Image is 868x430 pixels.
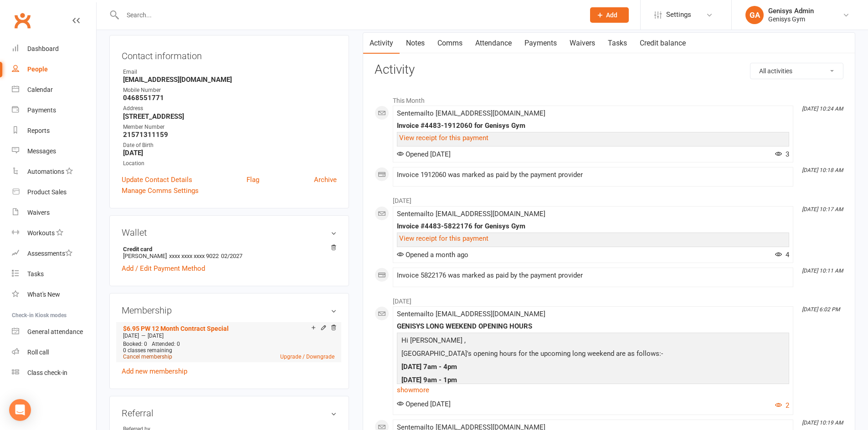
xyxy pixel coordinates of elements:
[12,100,96,121] a: Payments
[400,33,431,54] a: Notes
[397,109,545,117] span: Sent email to [EMAIL_ADDRESS][DOMAIN_NAME]
[469,33,518,54] a: Attendance
[169,253,219,259] span: xxxx xxxx xxxx 9022
[745,6,764,24] div: GA
[775,251,789,259] span: 4
[123,123,337,132] div: Member Number
[27,209,50,216] div: Waivers
[27,349,49,356] div: Roll call
[123,76,337,84] strong: [EMAIL_ADDRESS][DOMAIN_NAME]
[397,323,789,330] div: GENISYS LONG WEEKEND OPENING HOURS
[12,182,96,202] a: Product Sales
[123,131,337,139] strong: 21571311159
[12,141,96,162] a: Messages
[12,342,96,363] a: Roll call
[27,291,60,298] div: What's New
[397,384,789,396] a: show more
[27,328,83,335] div: General attendance
[12,202,96,223] a: Waivers
[123,86,337,95] div: Mobile Number
[12,243,96,264] a: Assessments
[563,33,601,54] a: Waivers
[123,149,337,157] strong: [DATE]
[123,141,337,150] div: Date of Birth
[375,191,843,206] li: [DATE]
[802,306,840,313] i: [DATE] 6:02 PM
[518,33,563,54] a: Payments
[397,400,451,408] span: Opened [DATE]
[27,147,56,155] div: Messages
[768,7,814,15] div: Genisys Admin
[123,94,337,102] strong: 0468551771
[122,228,337,238] h3: Wallet
[122,305,337,315] h3: Membership
[12,284,96,305] a: What's New
[375,63,843,77] h3: Activity
[11,9,34,32] a: Clubworx
[399,348,787,361] p: [GEOGRAPHIC_DATA]'s opening hours for the upcoming long weekend are as follows:-
[12,363,96,383] a: Class kiosk mode
[280,354,334,360] a: Upgrade / Downgrade
[121,332,337,339] div: —
[123,354,172,360] a: Cancel membership
[606,11,617,19] span: Add
[775,400,789,411] button: 2
[12,59,96,80] a: People
[27,250,72,257] div: Assessments
[12,264,96,284] a: Tasks
[768,15,814,23] div: Genisys Gym
[397,251,468,259] span: Opened a month ago
[802,420,843,426] i: [DATE] 10:19 AM
[775,150,789,158] span: 3
[399,335,787,348] p: Hi [PERSON_NAME] ,
[27,369,67,376] div: Class check-in
[802,106,843,112] i: [DATE] 10:24 AM
[120,9,578,21] input: Search...
[123,104,337,113] div: Address
[401,376,457,384] span: [DATE] 9am - 1pm
[123,159,337,168] div: Location
[27,66,48,73] div: People
[397,210,545,218] span: Sent email to [EMAIL_ADDRESS][DOMAIN_NAME]
[802,167,843,173] i: [DATE] 10:18 AM
[12,162,96,182] a: Automations
[122,185,199,196] a: Manage Comms Settings
[123,333,139,339] span: [DATE]
[123,246,332,253] strong: Credit card
[122,367,187,375] a: Add new membership
[148,333,164,339] span: [DATE]
[27,168,64,175] div: Automations
[221,253,242,259] span: 02/2027
[122,174,192,185] a: Update Contact Details
[12,322,96,342] a: General attendance kiosk mode
[397,150,451,158] span: Opened [DATE]
[431,33,469,54] a: Comms
[27,270,44,278] div: Tasks
[27,127,50,134] div: Reports
[590,7,629,23] button: Add
[27,45,59,52] div: Dashboard
[314,174,337,185] a: Archive
[399,234,488,243] a: View receipt for this payment
[9,399,31,421] div: Open Intercom Messenger
[12,121,96,141] a: Reports
[123,341,147,347] span: Booked: 0
[247,174,259,185] a: Flag
[123,347,172,354] span: 0 classes remaining
[401,363,457,371] span: [DATE] 7am - 4pm
[12,223,96,243] a: Workouts
[399,134,488,142] a: View receipt for this payment
[12,80,96,100] a: Calendar
[375,292,843,306] li: [DATE]
[123,325,229,332] a: $6.95 PW 12 Month Contract Special
[12,39,96,59] a: Dashboard
[122,47,337,61] h3: Contact information
[802,206,843,212] i: [DATE] 10:17 AM
[397,272,789,279] div: Invoice 5822176 was marked as paid by the payment provider
[397,171,789,179] div: Invoice 1912060 was marked as paid by the payment provider
[27,229,55,237] div: Workouts
[122,244,337,261] li: [PERSON_NAME]
[27,188,67,196] div: Product Sales
[27,106,56,114] div: Payments
[802,268,843,274] i: [DATE] 10:11 AM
